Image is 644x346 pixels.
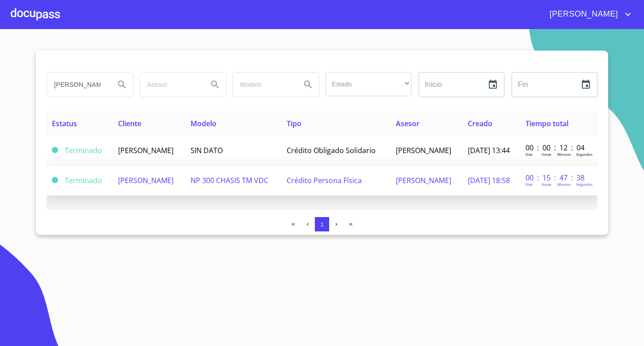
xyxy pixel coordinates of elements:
span: Cliente [118,119,141,128]
span: [PERSON_NAME] [543,7,623,21]
span: [PERSON_NAME] [118,145,174,155]
p: Segundos [576,152,593,157]
button: Search [204,74,226,95]
span: Terminado [52,177,58,183]
div: ​ [326,72,411,96]
input: search [233,73,294,97]
p: Horas [542,182,551,187]
button: Search [297,74,319,95]
p: 00 : 00 : 12 : 04 [525,143,586,153]
span: Terminado [65,175,102,185]
span: Crédito Persona Física [287,175,362,185]
p: Dias [525,182,533,187]
span: [PERSON_NAME] [118,175,174,185]
span: Asesor [396,119,419,128]
span: [PERSON_NAME] [396,145,451,155]
button: 1 [315,217,329,231]
p: Segundos [576,182,593,187]
span: Tipo [287,119,301,128]
input: search [140,73,201,97]
span: Creado [468,119,492,128]
span: Modelo [191,119,216,128]
span: 1 [320,221,323,228]
p: 00 : 15 : 47 : 38 [525,173,586,183]
span: [DATE] 18:58 [468,175,510,185]
span: Estatus [52,119,77,128]
span: Terminado [52,147,58,153]
p: Horas [542,152,551,157]
span: Tiempo total [525,119,568,128]
span: [PERSON_NAME] [396,175,451,185]
p: Minutos [557,182,571,187]
span: Terminado [65,145,102,155]
span: [DATE] 13:44 [468,145,510,155]
input: search [47,73,108,97]
button: Search [111,74,133,95]
p: Minutos [557,152,571,157]
span: NP 300 CHASIS TM VDC [191,175,268,185]
span: Crédito Obligado Solidario [287,145,376,155]
p: Dias [525,152,533,157]
span: SIN DATO [191,145,223,155]
button: account of current user [543,7,633,21]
